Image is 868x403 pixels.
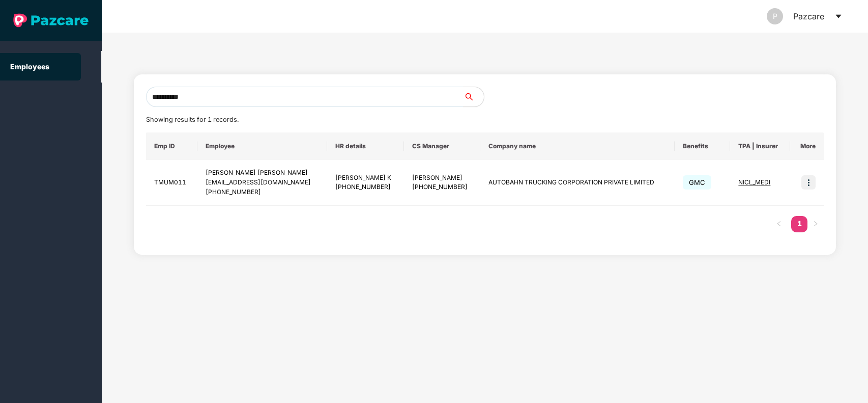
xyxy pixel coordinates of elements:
th: Emp ID [146,132,197,160]
div: [PERSON_NAME] [PERSON_NAME] [206,168,319,178]
button: left [771,216,787,232]
td: TMUM011 [146,160,197,206]
span: NICL_MEDI [738,178,770,186]
span: right [813,221,819,227]
th: TPA | Insurer [730,132,790,160]
div: [PERSON_NAME] [412,173,472,183]
th: Company name [480,132,674,160]
li: Next Page [807,216,824,232]
button: search [463,87,484,107]
th: More [790,132,824,160]
span: Showing results for 1 records. [146,116,239,123]
div: [PHONE_NUMBER] [412,182,472,192]
button: right [807,216,824,232]
div: [PHONE_NUMBER] [206,187,319,197]
th: Benefits [675,132,731,160]
a: 1 [791,216,807,231]
div: [EMAIL_ADDRESS][DOMAIN_NAME] [206,178,319,187]
td: AUTOBAHN TRUCKING CORPORATION PRIVATE LIMITED [480,160,674,206]
th: Employee [197,132,327,160]
li: Previous Page [771,216,787,232]
span: left [776,221,782,227]
span: search [463,93,484,101]
div: [PERSON_NAME] K [335,173,396,183]
li: 1 [791,216,807,232]
span: P [773,8,777,24]
img: icon [801,175,816,190]
span: GMC [683,175,711,190]
div: [PHONE_NUMBER] [335,182,396,192]
span: caret-down [834,12,843,20]
th: HR details [327,132,404,160]
th: CS Manager [404,132,480,160]
a: Employees [10,62,49,71]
